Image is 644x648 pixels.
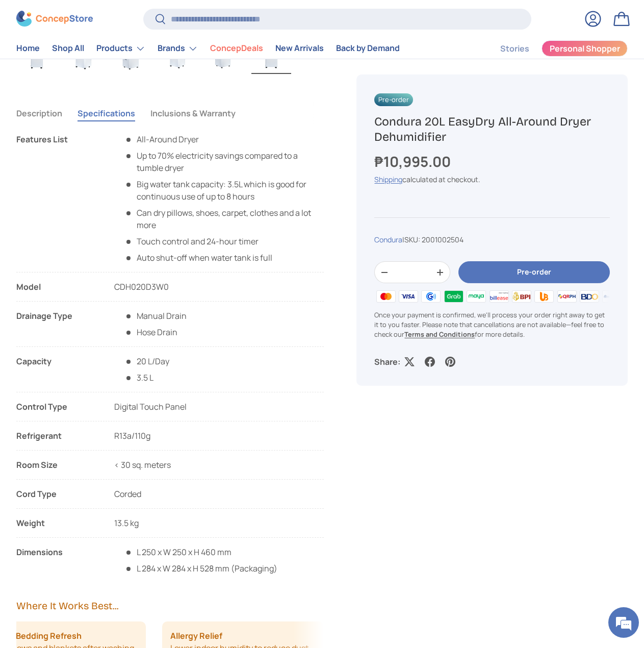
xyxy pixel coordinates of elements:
span: CDH020D3W0 [114,281,169,292]
span: L 284 x W 284 x H 528 mm (Packaging) [124,563,277,574]
img: bpi [510,289,533,304]
a: Shipping [374,175,402,184]
a: Shop All [52,39,84,59]
img: metrobank [601,289,623,304]
button: Pre-order [458,262,610,284]
button: Specifications [78,102,135,125]
a: Terms and Conditions [404,330,475,339]
div: Dimensions [16,546,98,575]
nav: Secondary [476,38,628,59]
p: Share: [374,356,400,368]
a: Condura [374,235,402,245]
span: We're online! [59,129,141,232]
button: Description [16,102,62,125]
span: 13.5 kg [114,517,139,529]
span: Digital Touch Panel [114,401,187,412]
li: R13a/110g [16,430,324,451]
div: calculated at checkout. [374,174,610,185]
img: gcash [420,289,442,304]
div: Features List [16,133,98,264]
div: Control Type [16,401,98,413]
a: Back by Demand [336,39,400,59]
img: qrph [555,289,578,304]
img: billease [487,289,510,304]
li: Auto shut-off when water tank is full​ [124,252,324,264]
div: Drainage Type [16,310,98,338]
div: Capacity [16,355,98,384]
textarea: Type your message and hit 'Enter' [5,279,194,314]
span: 20 L/Day [124,355,169,367]
span: Corded [114,488,141,500]
li: Big water tank capacity: 3.5L which is good for continuous use of up to 8 hours [124,178,324,203]
img: bdo [578,289,601,304]
span: 2001002504 [422,235,463,245]
div: Cord Type [16,488,98,500]
li: Up to 70% electricity savings compared to a tumble dryer [124,149,324,174]
span: Hose Drain [124,327,177,338]
span: SKU: [404,235,420,245]
img: ConcepStore [16,11,93,27]
a: Stories [500,39,529,59]
span: Manual Drain [124,310,187,322]
a: New Arrivals [275,39,324,59]
strong: Refrigerant [16,430,98,442]
div: Minimize live chat window [167,5,192,30]
span: Pre-order [374,93,413,106]
a: ConcepDeals [210,39,263,59]
h1: Condura 20L EasyDry All-Around Dryer Dehumidifier [374,114,610,145]
strong: Allergy Relief [170,630,222,642]
summary: Products [90,38,151,59]
summary: Brands [151,38,204,59]
button: Inclusions & Warranty [150,102,236,125]
nav: Primary [16,38,400,59]
div: Model [16,281,98,293]
div: Weight [16,517,98,529]
li: Touch control and 24-hour timer​ [124,235,324,247]
span: L 250 x W 250 x H 460 mm [124,546,277,558]
span: 3.5 L [124,372,153,383]
div: Chat with us now [53,57,171,70]
img: grabpay [443,289,465,304]
span: | [402,235,463,245]
span: Personal Shopper [550,45,620,53]
li: < 30 sq. meters [16,459,324,471]
h2: Where It Works Best... [16,599,324,613]
a: Personal Shopper [542,40,628,57]
img: master [374,289,397,304]
strong: Room Size [16,459,98,471]
li: Can dry pillows, shoes, carpet, clothes and a lot more​ [124,207,324,231]
p: Once your payment is confirmed, we'll process your order right away to get it to you faster. Plea... [374,310,610,340]
a: Home [16,39,40,59]
img: maya [465,289,487,304]
strong: ₱10,995.00 [374,152,453,171]
img: ubp [533,289,555,304]
img: visa [397,289,420,304]
li: All-Around Dryer​ [124,133,324,145]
